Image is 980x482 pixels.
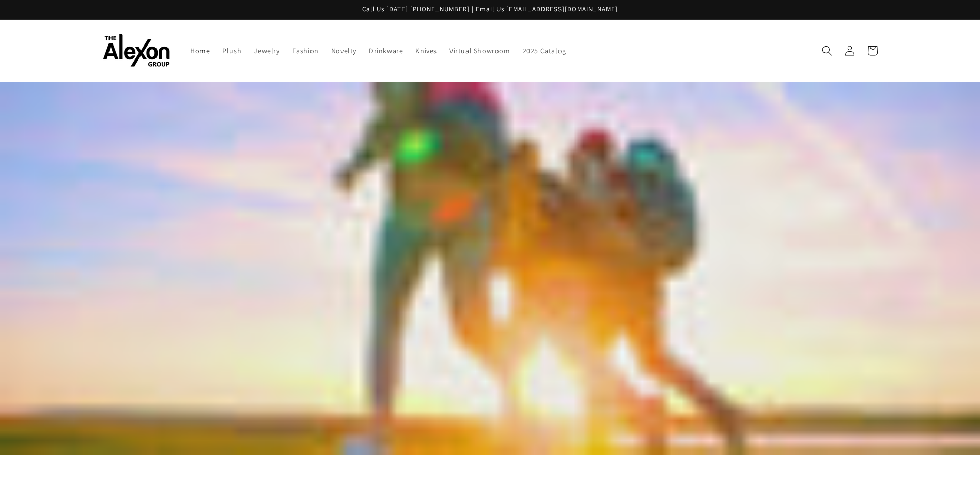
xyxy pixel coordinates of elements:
a: Novelty [325,40,363,62]
span: Novelty [331,46,356,55]
span: Plush [222,46,241,55]
a: Virtual Showroom [443,40,517,62]
summary: Search [816,39,838,62]
a: Home [184,40,216,62]
a: Plush [216,40,247,62]
span: Drinkware [369,46,403,55]
a: Jewelry [247,40,286,62]
span: 2025 Catalog [523,46,566,55]
a: Fashion [286,40,325,62]
a: Drinkware [363,40,409,62]
span: Jewelry [254,46,279,55]
span: Virtual Showroom [449,46,510,55]
a: 2025 Catalog [517,40,572,62]
span: Knives [415,46,437,55]
a: Knives [409,40,443,62]
span: Home [190,46,210,55]
img: The Alexon Group [103,34,170,67]
span: Fashion [292,46,319,55]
